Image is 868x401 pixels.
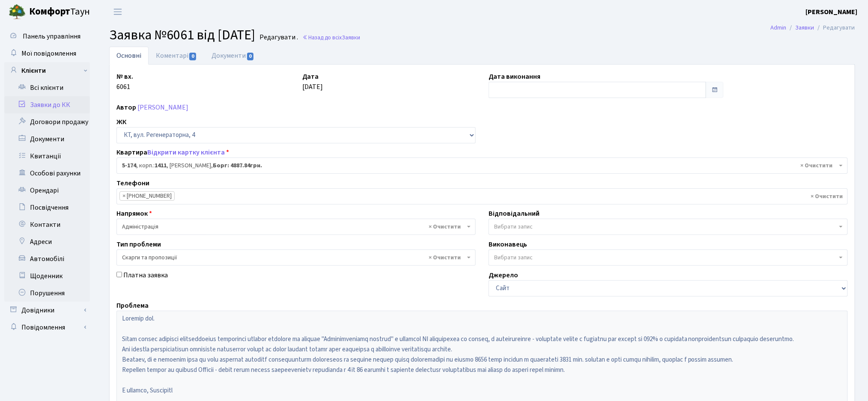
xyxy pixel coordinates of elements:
a: Панель управління [4,28,90,45]
img: logo.png [9,3,26,21]
span: Заявки [342,33,360,42]
li: (050) 547-11-06 [119,191,175,201]
a: [PERSON_NAME] [806,7,858,17]
a: Відкрити картку клієнта [147,148,225,157]
button: Переключити навігацію [107,5,128,19]
a: Мої повідомлення [4,45,90,62]
span: Адміністрація [116,219,476,235]
div: [DATE] [296,71,483,98]
label: Платна заявка [123,270,168,280]
label: Виконавець [489,239,527,250]
span: <b>5-174</b>, корп.: <b>1411</b>, Степаненко Олександр Анатолійович, <b>Борг: 4887.84грн.</b> [116,157,848,174]
span: Мої повідомлення [21,49,76,58]
b: 1411 [155,161,167,170]
b: Комфорт [29,5,70,18]
a: Автомобілі [4,250,90,267]
span: Таун [29,5,90,19]
span: Видалити всі елементи [811,192,843,201]
a: Назад до всіхЗаявки [302,33,360,42]
small: Редагувати . [258,33,298,42]
span: Видалити всі елементи [429,223,461,231]
span: Видалити всі елементи [801,161,833,170]
a: Особові рахунки [4,165,90,182]
div: 6061 [110,71,296,98]
a: Admin [771,23,787,32]
a: Договори продажу [4,113,90,131]
span: Адміністрація [122,223,465,231]
a: Документи [4,131,90,148]
span: Заявка №6061 від [DATE] [109,25,255,45]
a: Всі клієнти [4,79,90,96]
label: Дата [303,71,319,82]
a: Довідники [4,302,90,319]
span: × [122,192,125,200]
label: Автор [116,102,136,113]
a: Повідомлення [4,319,90,336]
span: 0 [189,53,196,60]
span: Панель управління [23,32,81,41]
a: Адреси [4,233,90,250]
label: Дата виконання [489,71,540,82]
label: № вх. [116,71,133,82]
span: Вибрати запис [494,223,533,231]
span: Скарги та пропозиції [122,253,465,262]
label: Квартира [116,147,229,157]
span: <b>5-174</b>, корп.: <b>1411</b>, Степаненко Олександр Анатолійович, <b>Борг: 4887.84грн.</b> [122,161,837,170]
a: Документи [204,47,262,65]
a: Посвідчення [4,199,90,216]
label: Джерело [489,270,518,280]
a: Клієнти [4,62,90,79]
label: ЖК [116,117,126,127]
a: Квитанції [4,148,90,165]
label: Напрямок [116,208,152,219]
label: Проблема [116,300,149,311]
li: Редагувати [814,23,855,33]
label: Тип проблеми [116,239,161,250]
span: 0 [247,53,254,60]
label: Відповідальний [489,208,540,219]
a: Заявки до КК [4,96,90,113]
span: Видалити всі елементи [429,253,461,262]
a: Основні [109,47,149,65]
a: Заявки [796,23,814,32]
nav: breadcrumb [758,19,868,37]
b: Борг: 4887.84грн. [213,161,262,170]
a: Коментарі [149,47,204,65]
a: Порушення [4,285,90,302]
span: Вибрати запис [494,253,533,262]
span: Скарги та пропозиції [116,250,476,266]
a: Контакти [4,216,90,233]
a: Орендарі [4,182,90,199]
b: 5-174 [122,161,136,170]
label: Телефони [116,178,149,188]
a: [PERSON_NAME] [137,103,188,112]
a: Щоденник [4,267,90,285]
